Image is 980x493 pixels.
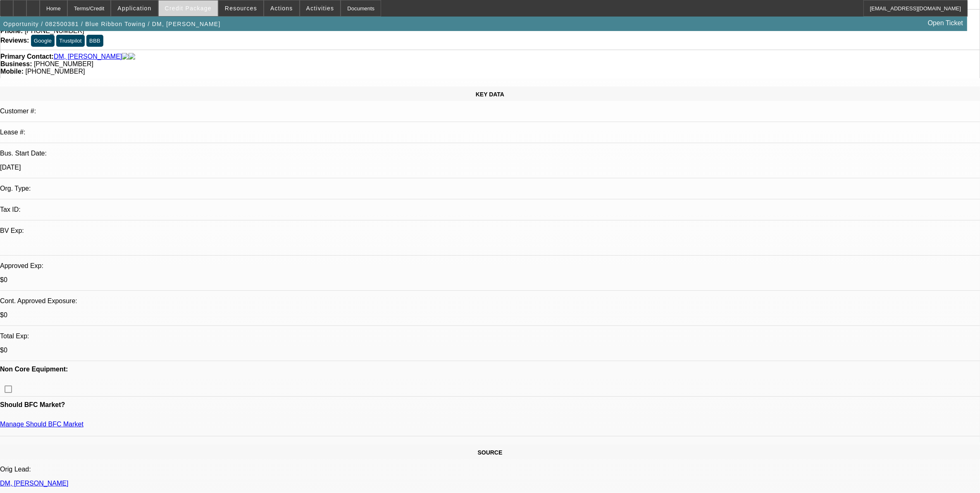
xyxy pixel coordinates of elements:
[0,37,29,44] strong: Reviews:
[0,60,32,67] strong: Business:
[34,60,93,67] span: [PHONE_NUMBER]
[129,53,135,60] img: linkedin-icon.png
[31,35,55,47] button: Google
[0,68,24,75] strong: Mobile:
[56,35,84,47] button: Trustpilot
[219,0,263,16] button: Resources
[925,16,966,30] a: Open Ticket
[25,68,85,75] span: [PHONE_NUMBER]
[159,0,218,16] button: Credit Package
[3,21,221,27] span: Opportunity / 082500381 / Blue Ribbon Towing / DM, [PERSON_NAME]
[122,53,129,60] img: facebook-icon.png
[264,0,299,16] button: Actions
[117,5,151,12] span: Application
[300,0,341,16] button: Activities
[86,35,103,47] button: BBB
[306,5,334,12] span: Activities
[54,53,122,60] a: DM, [PERSON_NAME]
[270,5,293,12] span: Actions
[111,0,157,16] button: Application
[165,5,212,12] span: Credit Package
[478,449,503,456] span: SOURCE
[476,91,504,98] span: KEY DATA
[0,53,54,60] strong: Primary Contact:
[225,5,257,12] span: Resources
